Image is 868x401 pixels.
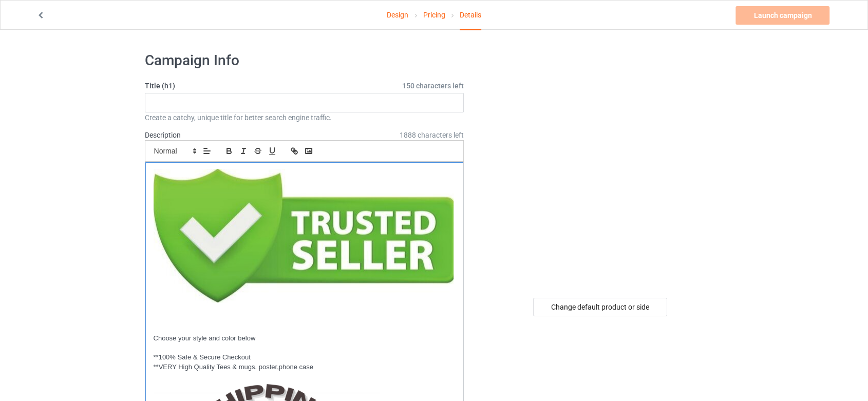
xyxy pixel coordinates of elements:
[460,1,481,30] div: Details
[145,112,464,123] div: Create a catchy, unique title for better search engine traffic.
[145,51,464,70] h1: Campaign Info
[154,362,456,372] p: **VERY High Quality Tees & mugs. poster,phone case
[154,353,456,362] p: **100% Safe & Secure Checkout
[154,169,454,302] img: 1710246572-trusted.jpg
[533,298,667,316] div: Change default product or side
[145,131,181,139] label: Description
[423,1,445,29] a: Pricing
[400,130,464,140] span: 1888 characters left
[145,81,464,91] label: Title (h1)
[387,1,408,29] a: Design
[154,334,456,343] p: Choose your style and color below
[402,81,464,91] span: 150 characters left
